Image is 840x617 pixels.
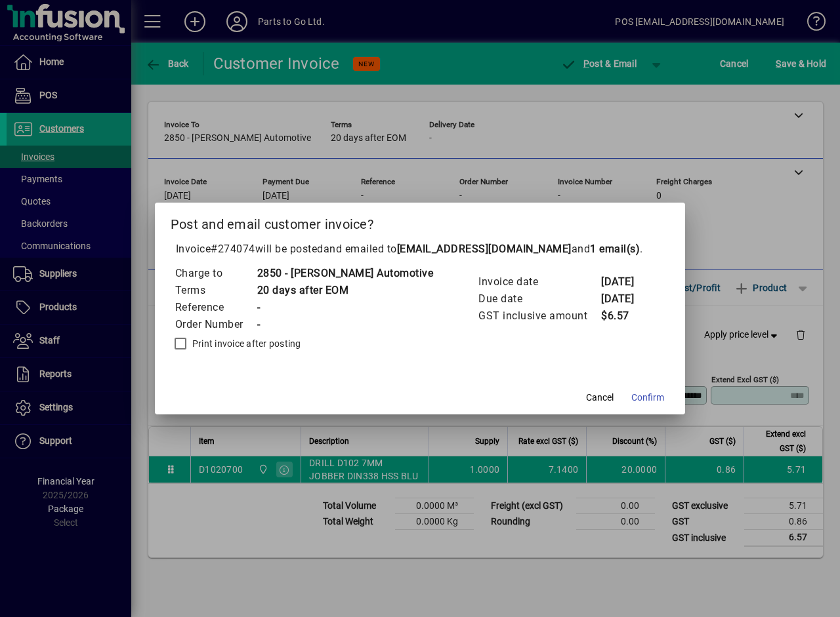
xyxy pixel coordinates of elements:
[257,316,434,333] td: -
[397,243,572,255] b: [EMAIL_ADDRESS][DOMAIN_NAME]
[155,203,686,241] h2: Post and email customer invoice?
[478,273,600,290] td: Invoice date
[590,243,640,255] b: 1 email(s)
[175,282,257,299] td: Terms
[175,265,257,282] td: Charge to
[478,308,600,325] td: GST inclusive amount
[211,243,255,255] span: #274074
[478,290,600,308] td: Due date
[190,337,301,350] label: Print invoice after posting
[600,290,653,308] td: [DATE]
[171,241,670,257] p: Invoice will be posted .
[600,308,653,325] td: $6.57
[175,316,257,333] td: Order Number
[257,299,434,316] td: -
[600,273,653,290] td: [DATE]
[631,391,664,405] span: Confirm
[579,386,621,409] button: Cancel
[572,243,640,255] span: and
[586,391,614,405] span: Cancel
[324,243,640,255] span: and emailed to
[175,299,257,316] td: Reference
[626,386,669,409] button: Confirm
[257,265,434,282] td: 2850 - [PERSON_NAME] Automotive
[257,282,434,299] td: 20 days after EOM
